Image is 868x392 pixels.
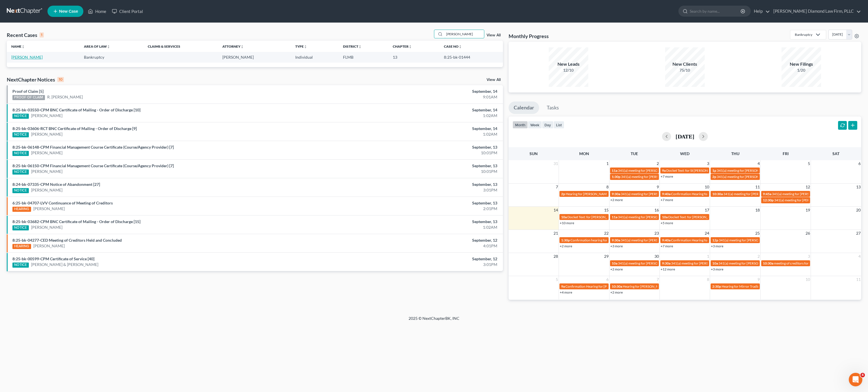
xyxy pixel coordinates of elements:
span: 29 [604,253,609,260]
span: 14 [553,207,559,213]
a: [PERSON_NAME] Diamond Law Firm, PLLC [771,6,861,16]
span: 8 [706,276,710,283]
span: 341(a) meeting for [PERSON_NAME] [772,192,826,196]
span: 9:30a [612,238,620,242]
button: month [513,121,528,129]
a: [PERSON_NAME] [31,150,62,156]
a: +3 more [711,267,723,271]
a: View All [487,78,501,82]
span: Docket Text: for [PERSON_NAME] St [PERSON_NAME] [PERSON_NAME] [567,215,676,219]
span: 10a [561,215,567,219]
span: 31 [553,160,559,167]
a: Home [85,6,109,16]
span: 22 [604,230,609,237]
div: 3:01PM [339,187,497,193]
span: 3 [706,160,710,167]
div: 1/20 [782,67,821,73]
a: 8:25-bk-00599-CPM Certificate of Service [40] [12,256,94,261]
span: 11a [612,168,617,173]
span: 5 [807,160,811,167]
span: 5 [555,276,559,283]
a: Calendar [509,102,539,114]
a: 8:25-bk-03550-CPM BNC Certificate of Mailing - Order of Discharge [10] [12,107,140,112]
span: 10:30a [712,192,723,196]
i: unfold_more [21,45,25,49]
div: HEARING [12,207,31,212]
a: +2 more [610,267,623,271]
a: Proof of Claim [5] [12,89,44,94]
div: NOTICE [12,225,29,230]
div: New Leads [549,61,588,67]
span: Sun [530,151,538,156]
button: week [528,121,542,129]
a: Tasks [542,102,564,114]
button: day [542,121,554,129]
span: 26 [805,230,811,237]
div: NOTICE [12,151,29,156]
a: 8:25-bk-03682-CPM BNC Certificate of Mailing - Order of Discharge [15] [12,219,140,224]
span: 11a [612,215,617,219]
a: +12 more [661,267,675,271]
td: 8:25-bk-01444 [439,52,503,62]
span: New Case [59,9,78,14]
div: PROOF OF CLAIM [12,95,45,100]
i: unfold_more [240,45,244,49]
div: Bankruptcy [795,32,812,37]
div: 9:01AM [339,94,497,100]
span: 9 [757,276,760,283]
i: unfold_more [358,45,362,49]
span: 9:40a [662,192,670,196]
a: [PERSON_NAME] [33,206,65,212]
span: Thu [731,151,739,156]
input: Search by name... [690,6,741,16]
span: 7 [555,184,559,190]
span: 20 [856,207,861,213]
span: 13 [856,184,861,190]
a: 8:25-bk-06148-CPM Financial Management Course Certificate (Course/Agency Provider) [7] [12,145,174,149]
td: Bankruptcy [79,52,143,62]
a: +10 more [560,221,574,225]
div: New Filings [782,61,821,67]
span: 30 [654,253,659,260]
span: Docket Text: for [PERSON_NAME] St [PERSON_NAME] [PERSON_NAME] [668,215,776,219]
a: Client Portal [109,6,146,16]
span: 1:30p [561,238,570,242]
span: 341(a) meeting for [PERSON_NAME] [621,175,676,179]
span: 28 [553,253,559,260]
span: 10:30a [612,284,622,289]
div: September, 14 [339,107,497,113]
div: 1 [40,32,44,38]
div: 1:02AM [339,113,497,118]
a: 8:25-bk-04277-CED Meeting of Creditors Held and Concluded [12,238,122,243]
span: 9:45a [763,192,771,196]
span: Docket Text: for St [PERSON_NAME] [PERSON_NAME] et al [666,168,754,173]
span: Fri [783,151,789,156]
span: 341(a) meeting for [PERSON_NAME] [774,198,829,202]
a: +3 more [711,244,723,248]
span: 341(a) meeting for [PERSON_NAME] [719,238,773,242]
span: 341(a) meeting for [PERSON_NAME] [719,261,773,265]
span: Wed [680,151,689,156]
span: 15 [604,207,609,213]
a: [PERSON_NAME] [11,55,43,60]
div: Recent Cases [7,32,44,38]
a: +2 more [610,198,623,202]
a: [PERSON_NAME] & [PERSON_NAME] [31,262,98,267]
div: 75/10 [665,67,705,73]
span: Confirmation hearing for [PERSON_NAME] [570,238,635,242]
span: 341(a) meeting for [PERSON_NAME] [717,168,771,173]
span: 7 [656,276,659,283]
div: September, 12 [339,237,497,243]
div: September, 14 [339,89,497,94]
span: 10a [662,215,668,219]
span: 8 [606,184,609,190]
a: +7 more [661,198,673,202]
td: FLMB [338,52,388,62]
div: 10:01PM [339,169,497,174]
a: [PERSON_NAME] [33,243,65,249]
h2: [DATE] [676,133,694,139]
div: September, 12 [339,256,497,262]
span: 6 [858,160,861,167]
span: 2 [656,160,659,167]
div: NOTICE [12,169,29,175]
